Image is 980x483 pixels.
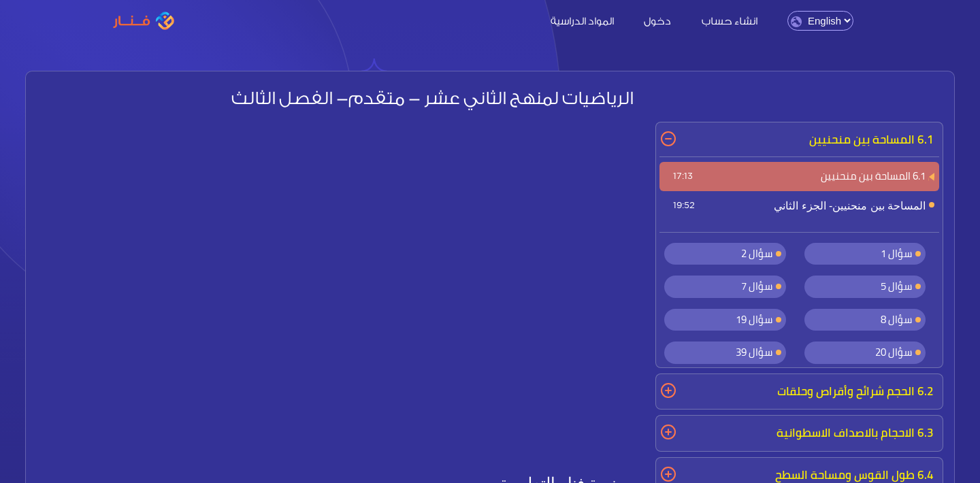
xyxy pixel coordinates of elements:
span: 6.1 المساحة بين منحنيين [659,169,939,184]
p: 6.1 المساحة بين منحنيين [659,126,939,154]
span: سؤال 5 [881,276,912,296]
p: 6.3 الاحجام بالاصداف الاسطوانية [659,419,939,448]
span: سؤال 7 [741,276,772,296]
span: سؤال 8 [881,310,912,329]
small: 19:52 [659,199,695,212]
p: 6.2 الحجم شرائح وأقراص وحلقات [659,378,939,406]
img: language.png [791,16,802,27]
a: المواد الدراسية [537,13,627,27]
span: المساحة بين منحنيين- الجزء الثاني [659,191,939,221]
span: سؤال 1 [881,244,912,263]
span: سؤال 2 [741,244,772,263]
a: انشاء حساب [688,13,771,27]
span: سؤال 20 [875,342,912,362]
small: 17:13 [659,169,693,183]
span: سؤال 39 [736,342,772,362]
span: سؤال 19 [736,310,772,329]
h2: الرياضيات لمنهج الثاني عشر - متقدم- الفصل الثالث [37,88,634,111]
a: دخول [630,13,685,27]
